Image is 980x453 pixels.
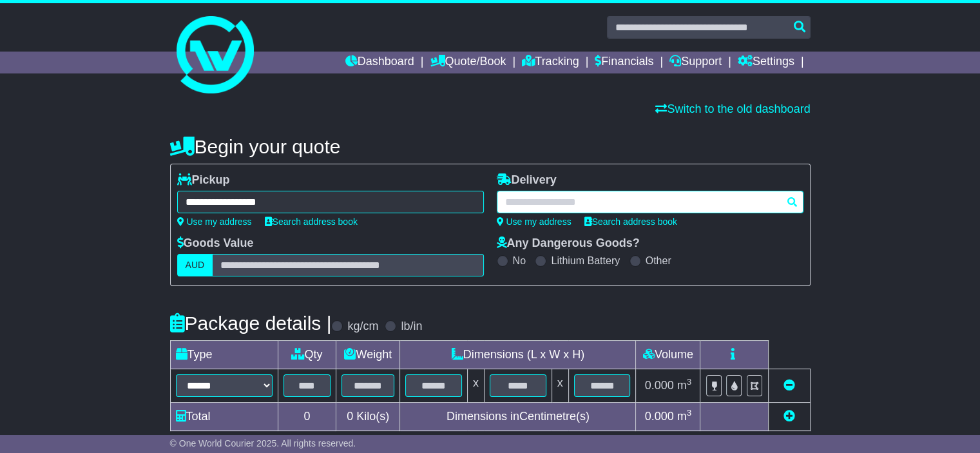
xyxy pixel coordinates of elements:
[497,173,557,188] label: Delivery
[177,254,213,276] label: AUD
[497,191,803,213] typeahead: Please provide city
[551,255,620,267] label: Lithium Battery
[687,377,692,387] sup: 3
[595,52,653,73] a: Financials
[497,236,640,251] label: Any Dangerous Goods?
[400,403,636,431] td: Dimensions in Centimetre(s)
[170,403,278,431] td: Total
[655,102,810,115] a: Switch to the old dashboard
[177,173,230,188] label: Pickup
[467,369,484,403] td: x
[401,320,422,334] label: lb/in
[645,410,674,423] span: 0.000
[170,136,811,157] h4: Begin your quote
[646,255,671,267] label: Other
[687,408,692,418] sup: 3
[645,379,674,392] span: 0.000
[170,313,332,334] h4: Package details |
[177,236,254,251] label: Goods Value
[783,410,795,423] a: Add new item
[522,52,579,73] a: Tracking
[347,320,378,334] label: kg/cm
[278,403,336,431] td: 0
[345,52,414,73] a: Dashboard
[513,255,526,267] label: No
[669,52,722,73] a: Support
[170,341,278,369] td: Type
[497,217,572,227] a: Use my address
[584,217,677,227] a: Search address book
[430,52,506,73] a: Quote/Book
[265,217,358,227] a: Search address book
[677,410,692,423] span: m
[636,341,700,369] td: Volume
[552,369,568,403] td: x
[170,438,356,448] span: © One World Courier 2025. All rights reserved.
[783,379,795,392] a: Remove this item
[738,52,794,73] a: Settings
[677,379,692,392] span: m
[347,410,353,423] span: 0
[278,341,336,369] td: Qty
[336,403,400,431] td: Kilo(s)
[400,341,636,369] td: Dimensions (L x W x H)
[177,217,252,227] a: Use my address
[336,341,400,369] td: Weight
